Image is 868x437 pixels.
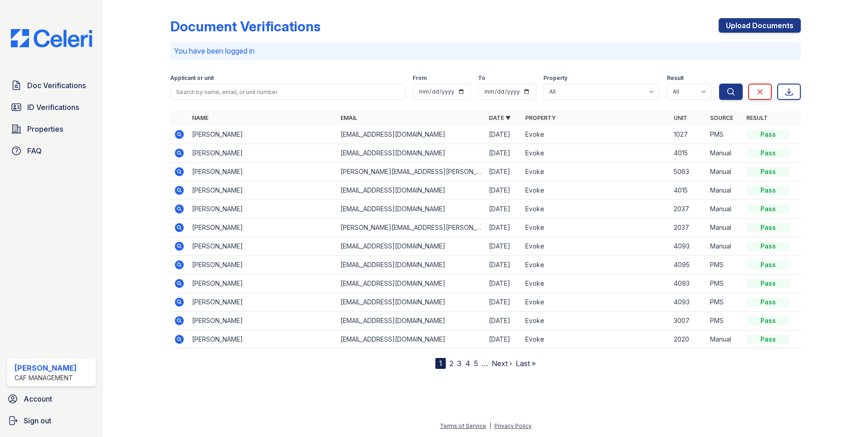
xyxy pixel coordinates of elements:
td: Evoke [522,218,670,237]
div: CAF Management [15,373,77,382]
td: [PERSON_NAME] [188,237,337,256]
a: Sign out [4,412,99,430]
td: 4093 [670,274,706,293]
td: 2037 [670,218,706,237]
label: To [478,74,485,82]
td: [DATE] [485,312,522,330]
td: Evoke [522,144,670,163]
div: Pass [746,186,790,195]
a: Account [4,390,99,408]
td: [DATE] [485,218,522,237]
td: Evoke [522,237,670,256]
label: Result [667,74,684,82]
td: 1027 [670,125,706,144]
div: Document Verifications [170,18,321,35]
div: Pass [746,242,790,251]
td: PMS [706,274,743,293]
span: Account [24,393,52,404]
td: PMS [706,125,743,144]
td: [PERSON_NAME] [188,144,337,163]
td: [DATE] [485,256,522,274]
td: [EMAIL_ADDRESS][DOMAIN_NAME] [337,237,485,256]
td: [EMAIL_ADDRESS][DOMAIN_NAME] [337,144,485,163]
td: Evoke [522,312,670,330]
span: … [482,358,488,369]
td: Manual [706,163,743,181]
span: Doc Verifications [27,80,86,91]
div: 1 [435,358,446,369]
td: Evoke [522,163,670,181]
p: You have been logged in [174,45,797,56]
td: PMS [706,293,743,312]
td: 2037 [670,200,706,218]
td: Evoke [522,125,670,144]
a: Terms of Service [440,422,486,429]
div: Pass [746,279,790,288]
input: Search by name, email, or unit number [170,84,405,100]
td: [PERSON_NAME] [188,256,337,274]
td: Manual [706,330,743,349]
td: [EMAIL_ADDRESS][DOMAIN_NAME] [337,181,485,200]
div: Pass [746,298,790,307]
span: FAQ [27,145,42,156]
a: 3 [457,359,462,368]
a: Name [192,114,208,121]
td: Evoke [522,256,670,274]
td: [DATE] [485,330,522,349]
td: Evoke [522,200,670,218]
td: [DATE] [485,274,522,293]
div: Pass [746,204,790,214]
td: [EMAIL_ADDRESS][DOMAIN_NAME] [337,293,485,312]
a: Source [710,114,733,121]
td: [EMAIL_ADDRESS][DOMAIN_NAME] [337,312,485,330]
div: Pass [746,316,790,325]
span: Sign out [24,415,51,426]
td: [EMAIL_ADDRESS][DOMAIN_NAME] [337,330,485,349]
td: 2020 [670,330,706,349]
td: 4093 [670,237,706,256]
div: | [489,422,491,429]
a: Property [525,114,556,121]
a: 5 [474,359,478,368]
a: Date ▼ [489,114,511,121]
span: ID Verifications [27,102,79,113]
td: 3007 [670,312,706,330]
td: Manual [706,181,743,200]
td: [PERSON_NAME] [188,163,337,181]
a: Upload Documents [719,18,801,33]
label: Property [543,74,567,82]
div: [PERSON_NAME] [15,363,77,373]
td: [PERSON_NAME][EMAIL_ADDRESS][PERSON_NAME][PERSON_NAME][DOMAIN_NAME] [337,163,485,181]
td: [EMAIL_ADDRESS][DOMAIN_NAME] [337,200,485,218]
td: [DATE] [485,125,522,144]
td: [PERSON_NAME] [188,181,337,200]
a: Properties [7,120,96,138]
a: Next › [492,359,512,368]
a: Last » [516,359,536,368]
td: Manual [706,237,743,256]
div: Pass [746,167,790,176]
td: [DATE] [485,200,522,218]
div: Pass [746,335,790,344]
td: 4095 [670,256,706,274]
td: Evoke [522,330,670,349]
td: Manual [706,200,743,218]
td: Evoke [522,293,670,312]
a: Unit [674,114,687,121]
a: Result [746,114,768,121]
span: Properties [27,124,63,134]
td: Evoke [522,274,670,293]
div: Pass [746,130,790,139]
td: [PERSON_NAME][EMAIL_ADDRESS][PERSON_NAME][DOMAIN_NAME] [337,218,485,237]
div: Pass [746,223,790,232]
td: 4015 [670,181,706,200]
td: [EMAIL_ADDRESS][DOMAIN_NAME] [337,274,485,293]
a: Doc Verifications [7,76,96,94]
td: [PERSON_NAME] [188,200,337,218]
td: [PERSON_NAME] [188,293,337,312]
td: [PERSON_NAME] [188,218,337,237]
td: Manual [706,144,743,163]
a: 2 [449,359,454,368]
div: Pass [746,149,790,158]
